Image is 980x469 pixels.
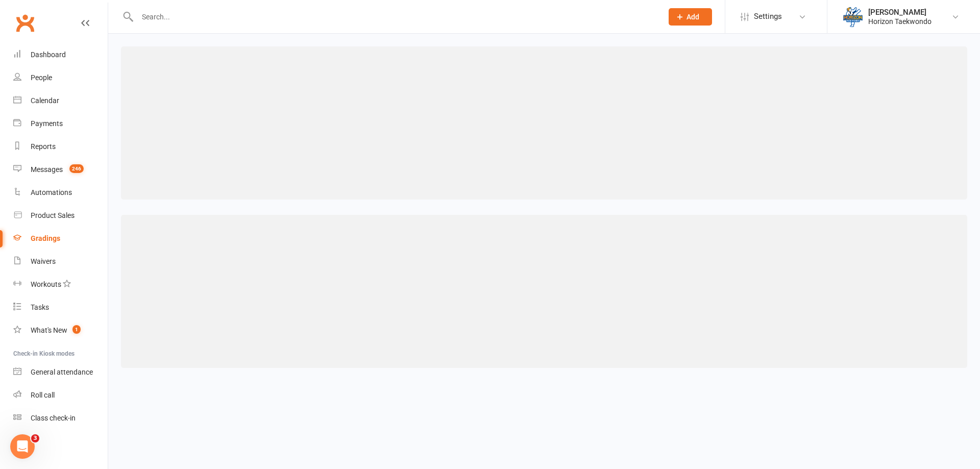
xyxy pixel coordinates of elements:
[13,407,108,430] a: Class kiosk mode
[843,7,863,27] img: thumb_image1625461565.png
[13,361,108,384] a: General attendance kiosk mode
[31,119,63,128] div: Payments
[31,368,93,376] div: General attendance
[13,112,108,135] a: Payments
[13,158,108,181] a: Messages 246
[10,434,35,459] iframe: Intercom live chat
[31,51,66,59] div: Dashboard
[13,204,108,227] a: Product Sales
[69,164,84,173] span: 246
[13,319,108,342] a: What's New1
[13,250,108,273] a: Waivers
[13,296,108,319] a: Tasks
[868,8,932,17] div: [PERSON_NAME]
[13,384,108,407] a: Roll call
[13,135,108,158] a: Reports
[13,227,108,250] a: Gradings
[31,326,67,334] div: What's New
[31,142,56,151] div: Reports
[687,13,699,21] span: Add
[72,325,81,334] span: 1
[134,10,655,24] input: Search...
[31,73,52,82] div: People
[12,10,38,36] a: Clubworx
[868,17,932,26] div: Horizon Taekwondo
[31,434,39,442] span: 3
[669,8,712,26] button: Add
[31,391,55,399] div: Roll call
[31,96,59,105] div: Calendar
[13,89,108,112] a: Calendar
[31,211,75,219] div: Product Sales
[31,257,56,265] div: Waivers
[13,273,108,296] a: Workouts
[31,280,61,288] div: Workouts
[31,234,60,242] div: Gradings
[31,414,76,422] div: Class check-in
[13,43,108,66] a: Dashboard
[31,188,72,196] div: Automations
[31,303,49,311] div: Tasks
[31,165,63,174] div: Messages
[13,66,108,89] a: People
[13,181,108,204] a: Automations
[754,5,782,28] span: Settings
